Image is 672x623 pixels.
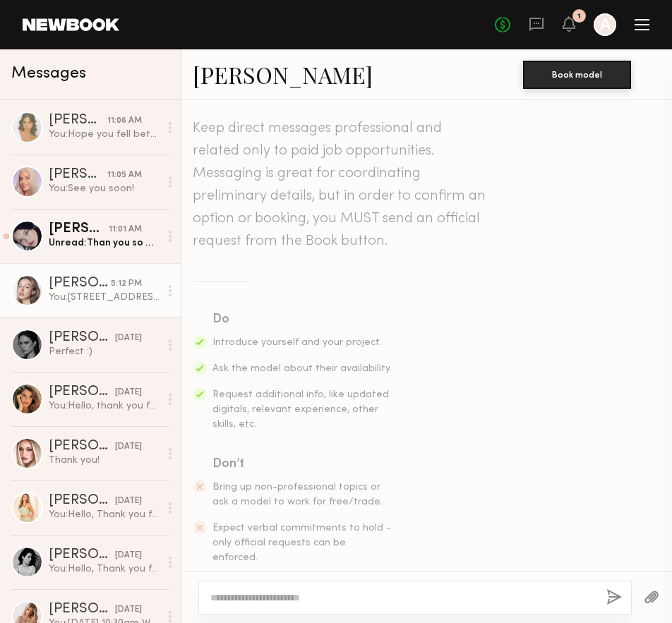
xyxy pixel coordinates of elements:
[212,483,383,507] span: Bring up non-professional topics or ask a model to work for free/trade.
[115,386,142,399] div: [DATE]
[212,524,391,562] span: Expect verbal commitments to hold - only official requests can be enforced.
[49,548,115,562] div: [PERSON_NAME]
[193,117,489,253] header: Keep direct messages professional and related only to paid job opportunities. Messaging is great ...
[49,603,115,617] div: [PERSON_NAME]
[49,440,115,454] div: [PERSON_NAME]
[107,114,142,128] div: 11:06 AM
[212,310,393,329] div: Do
[115,495,142,508] div: [DATE]
[111,277,142,291] div: 5:12 PM
[49,454,160,467] div: Thank you!
[49,114,107,128] div: [PERSON_NAME]
[49,345,160,358] div: Perfect :)
[109,223,142,236] div: 11:01 AM
[49,494,115,508] div: [PERSON_NAME]
[523,68,631,80] a: Book model
[212,390,389,429] span: Request additional info, like updated digitals, relevant experience, other skills, etc.
[49,182,160,195] div: You: See you soon!
[49,277,111,291] div: [PERSON_NAME]
[115,549,142,562] div: [DATE]
[115,603,142,617] div: [DATE]
[11,66,86,82] span: Messages
[577,13,581,20] div: 1
[49,168,107,182] div: [PERSON_NAME]
[594,13,616,36] a: A
[49,128,160,141] div: You: Hope you fell better. See you that day.
[107,169,142,182] div: 11:05 AM
[49,399,160,413] div: You: Hello, thank you for your reply. The main shoot date has not been set yet. Once the models a...
[49,236,160,250] div: Unread: Than you so much, i appreciate it 🩷
[212,338,382,347] span: Introduce yourself and your project.
[49,291,160,304] div: You: [STREET_ADDRESS][PERSON_NAME]. You are scheduled for casting [DATE] 3pm See you then.
[49,331,115,345] div: [PERSON_NAME]
[115,332,142,345] div: [DATE]
[115,440,142,454] div: [DATE]
[49,385,115,399] div: [PERSON_NAME]
[49,562,160,576] div: You: Hello, Thank you for applying to our company’s model casting. We have received many applicat...
[49,222,109,236] div: [PERSON_NAME]
[193,59,373,90] a: [PERSON_NAME]
[49,508,160,521] div: You: Hello, Thank you for applying to our company’s model casting. We have received many applicat...
[212,364,392,373] span: Ask the model about their availability.
[212,454,393,474] div: Don’t
[523,61,631,89] button: Book model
